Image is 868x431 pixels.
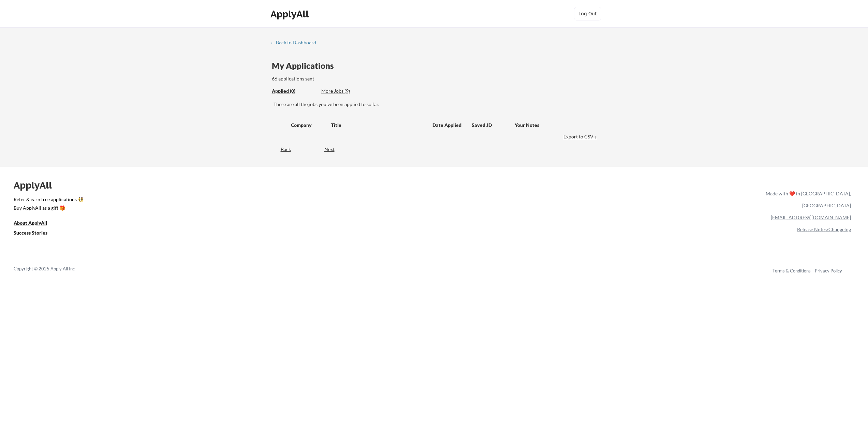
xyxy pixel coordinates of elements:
div: ← Back to Dashboard [270,40,321,45]
div: My Applications [272,62,339,70]
div: More Jobs (9) [321,88,371,94]
div: Date Applied [432,122,462,129]
div: ApplyAll [14,179,60,191]
a: Terms & Conditions [773,268,811,273]
u: Success Stories [14,230,47,236]
div: Saved JD [472,119,515,131]
a: Success Stories [14,229,57,238]
div: Next [324,146,342,153]
u: About ApplyAll [14,220,47,226]
div: Your Notes [515,122,592,129]
div: 66 applications sent [272,75,404,82]
a: About ApplyAll [14,219,57,228]
div: These are all the jobs you've been applied to so far. [272,88,316,95]
a: [EMAIL_ADDRESS][DOMAIN_NAME] [771,214,851,220]
a: Privacy Policy [815,268,842,273]
div: These are all the jobs you've been applied to so far. [274,101,599,108]
div: Copyright © 2025 Apply All Inc [14,266,92,272]
div: Applied (0) [272,88,316,94]
div: Made with ❤️ in [GEOGRAPHIC_DATA], [GEOGRAPHIC_DATA] [763,188,851,211]
div: ApplyAll [270,8,311,20]
div: Company [291,122,325,129]
button: Log Out [574,7,601,20]
div: Title [331,122,426,129]
div: Export to CSV ↓ [563,133,599,140]
div: Buy ApplyAll as a gift 🎁 [14,206,82,210]
a: Refer & earn free applications 👯‍♀️ [14,197,623,204]
a: ← Back to Dashboard [270,40,321,47]
a: Buy ApplyAll as a gift 🎁 [14,204,82,213]
a: Release Notes/Changelog [797,226,851,232]
div: Back [270,146,291,153]
div: These are job applications we think you'd be a good fit for, but couldn't apply you to automatica... [321,88,371,95]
